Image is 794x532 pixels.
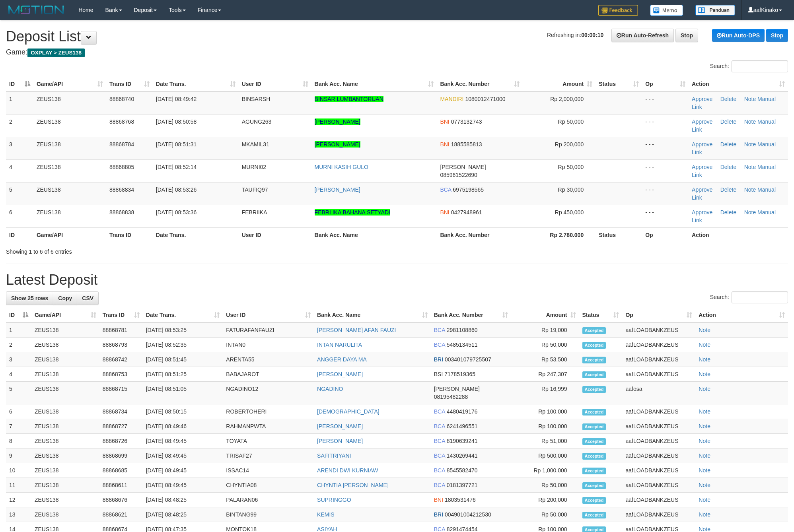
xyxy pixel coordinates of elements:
td: ZEUS138 [31,449,99,463]
a: Copy [53,291,77,305]
th: Trans ID: activate to sort column ascending [106,77,153,91]
td: Rp 50,000 [511,478,579,493]
td: 4 [6,159,33,182]
span: [DATE] 08:51:31 [156,141,197,148]
td: INTAN0 [223,338,314,352]
th: Amount: activate to sort column ascending [523,77,595,91]
div: Showing 1 to 6 of 6 entries [6,245,325,256]
span: Accepted [582,386,606,393]
span: Accepted [582,357,606,363]
a: Note [699,327,710,333]
span: AGUNG263 [242,118,272,125]
a: BINSAR LUMBANTORUAN [315,96,383,102]
span: Copy 0427948961 to clipboard [451,209,482,216]
a: [DEMOGRAPHIC_DATA] [317,408,379,415]
td: [DATE] 08:49:45 [143,463,223,478]
td: - - - [642,114,689,137]
td: [DATE] 08:49:45 [143,478,223,493]
a: FEBRI IKA BAHANA SETYADI [315,209,390,216]
a: Manual Link [692,209,776,223]
th: Op: activate to sort column ascending [642,77,689,91]
th: Status [595,227,642,242]
td: Rp 51,000 [511,434,579,449]
a: Delete [720,209,736,216]
span: Copy 8190639241 to clipboard [447,438,478,444]
span: BCA [434,467,445,474]
h1: Latest Deposit [6,272,788,288]
th: Game/API: activate to sort column ascending [33,77,106,91]
img: MOTION_logo.png [6,4,66,16]
th: Date Trans.: activate to sort column ascending [153,77,239,91]
span: Copy 4480419176 to clipboard [447,408,478,415]
th: Rp 2.780.000 [523,227,595,242]
span: Accepted [582,497,606,504]
td: 88868726 [99,434,143,449]
span: Copy 0181397721 to clipboard [447,482,478,488]
a: Note [699,438,710,444]
td: 3 [6,352,31,367]
img: Button%20Memo.svg [650,5,683,16]
span: Accepted [582,468,606,474]
th: Date Trans. [153,227,239,242]
a: Approve [692,118,712,125]
td: Rp 53,500 [511,352,579,367]
span: BINSARSH [242,96,271,102]
td: [DATE] 08:49:45 [143,449,223,463]
a: ARENDI DWI KURNIAW [317,467,378,474]
td: Rp 50,000 [511,507,579,522]
th: Amount: activate to sort column ascending [511,308,579,322]
a: Manual Link [692,118,776,133]
th: ID [6,227,33,242]
span: [DATE] 08:52:14 [156,164,197,170]
span: Accepted [582,327,606,334]
a: [PERSON_NAME] [315,141,360,148]
span: Copy 08195482288 to clipboard [434,394,468,400]
td: ROBERTOHERI [223,404,314,419]
td: 88868611 [99,478,143,493]
span: [PERSON_NAME] [440,164,486,170]
td: aafLOADBANKZEUS [622,434,695,449]
span: BRI [434,511,443,518]
td: 2 [6,338,31,352]
td: BABAJAROT [223,367,314,382]
span: MURNI02 [242,164,266,170]
span: BRI [434,356,443,363]
span: CSV [82,295,93,301]
td: ZEUS138 [31,404,99,419]
td: Rp 100,000 [511,419,579,434]
a: Approve [692,164,712,170]
a: Approve [692,96,712,102]
td: aafLOADBANKZEUS [622,404,695,419]
th: Game/API: activate to sort column ascending [31,308,99,322]
a: Note [744,141,756,148]
td: [DATE] 08:48:25 [143,493,223,507]
a: Manual Link [692,186,776,201]
span: BCA [434,438,445,444]
a: Approve [692,186,712,193]
span: BNI [440,118,449,125]
td: - - - [642,205,689,227]
label: Search: [710,60,788,72]
th: Bank Acc. Number: activate to sort column ascending [431,308,511,322]
td: ZEUS138 [33,205,106,227]
td: 88868676 [99,493,143,507]
td: [DATE] 08:51:25 [143,367,223,382]
td: [DATE] 08:51:45 [143,352,223,367]
td: 88868727 [99,419,143,434]
a: [PERSON_NAME] [317,438,363,444]
th: Bank Acc. Number: activate to sort column ascending [437,77,523,91]
td: 88868734 [99,404,143,419]
span: Copy 7178519365 to clipboard [444,371,475,377]
td: TOYATA [223,434,314,449]
a: Note [744,164,756,170]
a: Note [699,452,710,459]
td: Rp 50,000 [511,338,579,352]
a: Stop [766,29,788,42]
span: Copy [58,295,72,301]
a: Approve [692,141,712,148]
th: ID: activate to sort column descending [6,308,31,322]
span: BCA [434,452,445,459]
span: Accepted [582,512,606,518]
a: Approve [692,209,712,216]
td: ZEUS138 [31,463,99,478]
